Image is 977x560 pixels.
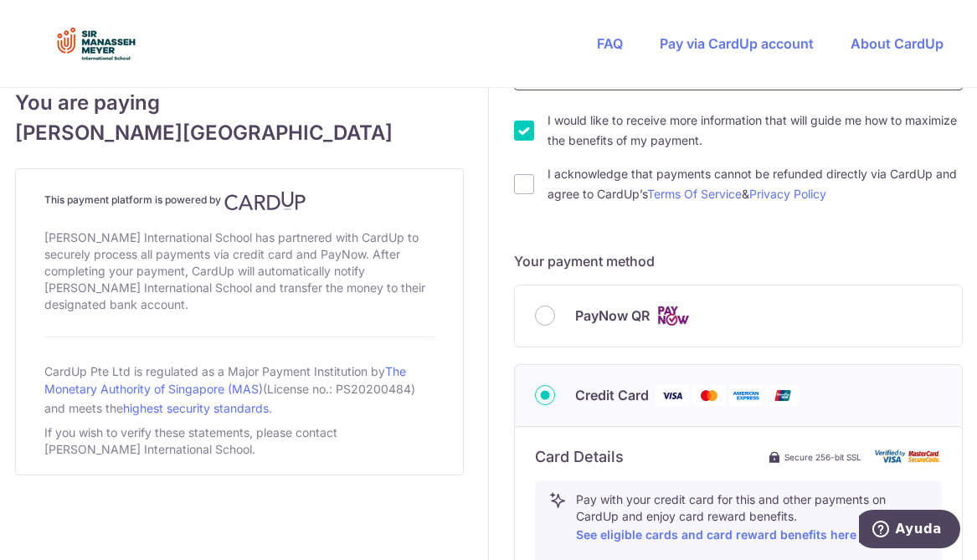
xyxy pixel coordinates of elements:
[656,306,690,326] img: Cards logo
[575,385,649,405] span: Credit Card
[535,447,624,467] h6: Card Details
[647,187,742,201] a: Terms Of Service
[44,421,435,461] div: If you wish to verify these statements, please contact [PERSON_NAME] International School.
[123,401,269,415] a: highest security standards
[576,491,928,545] p: Pay with your credit card for this and other payments on CardUp and enjoy card reward benefits.
[535,385,942,406] div: Credit Card Visa Mastercard American Express Union Pay
[44,191,435,211] h4: This payment platform is powered by
[224,191,306,211] img: CardUp
[575,306,650,326] span: PayNow QR
[859,510,960,552] iframe: Abre un widget desde donde se puede obtener más información
[15,118,464,148] span: [PERSON_NAME][GEOGRAPHIC_DATA]
[44,357,435,421] div: CardUp Pte Ltd is regulated as a Major Payment Institution by (License no.: PS20200484) and meets...
[597,35,623,52] a: FAQ
[576,527,856,542] a: See eligible cards and card reward benefits here
[749,187,826,201] a: Privacy Policy
[851,35,944,52] a: About CardUp
[692,385,726,406] img: Mastercard
[548,110,963,151] label: I would like to receive more information that will guide me how to maximize the benefits of my pa...
[15,88,464,118] span: You are paying
[875,450,942,464] img: card secure
[729,385,763,406] img: American Express
[514,251,963,271] h5: Your payment method
[656,385,689,406] img: Visa
[660,35,814,52] a: Pay via CardUp account
[535,306,942,326] div: PayNow QR Cards logo
[766,385,800,406] img: Union Pay
[548,164,963,204] label: I acknowledge that payments cannot be refunded directly via CardUp and agree to CardUp’s &
[784,450,861,464] span: Secure 256-bit SSL
[44,226,435,316] div: [PERSON_NAME] International School has partnered with CardUp to securely process all payments via...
